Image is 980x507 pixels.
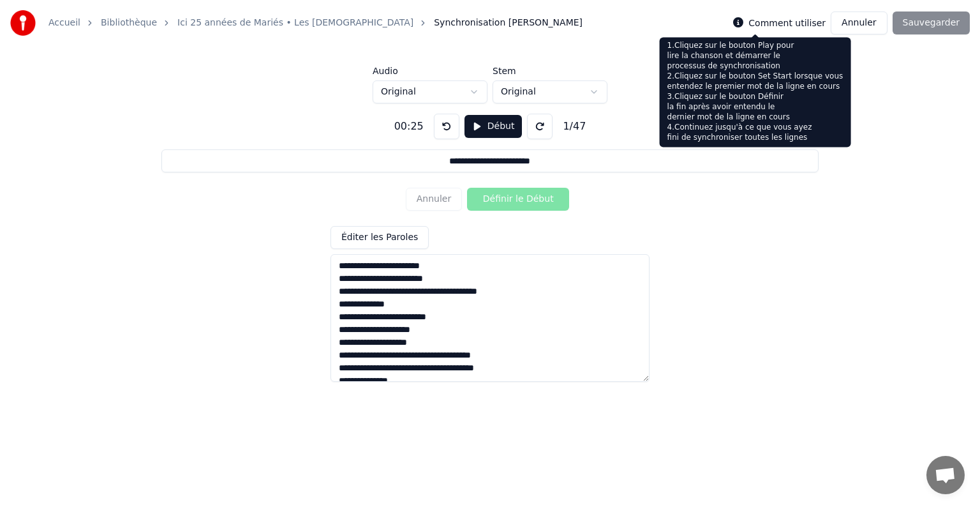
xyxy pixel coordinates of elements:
button: Début [464,115,523,138]
div: 2 . Cliquez sur le bouton Set Start lorsque vous entendez le premier mot de la ligne en cours [667,72,843,92]
a: Ici 25 années de Mariés • Les [DEMOGRAPHIC_DATA] [177,17,413,29]
span: Synchronisation [PERSON_NAME] [434,17,583,29]
button: Éditer les Paroles [330,226,429,249]
label: Comment utiliser [748,19,826,27]
div: 00:25 [389,119,429,134]
div: 1 / 47 [558,119,591,134]
div: 3 . Cliquez sur le bouton Définir la fin après avoir entendu le dernier mot de la ligne en cours [667,92,843,123]
nav: breadcrumb [48,17,583,29]
a: Accueil [48,17,80,29]
div: 4 . Continuez jusqu'à ce que vous ayez fini de synchroniser toutes les lignes [667,123,843,143]
a: Ouvrir le chat [926,456,965,494]
label: Stem [493,66,607,75]
label: Audio [373,66,487,75]
div: 1 . Cliquez sur le bouton Play pour lire la chanson et démarrer le processus de synchronisation [667,41,843,72]
button: Annuler [831,11,887,34]
img: youka [10,10,36,36]
a: Bibliothèque [101,17,157,29]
